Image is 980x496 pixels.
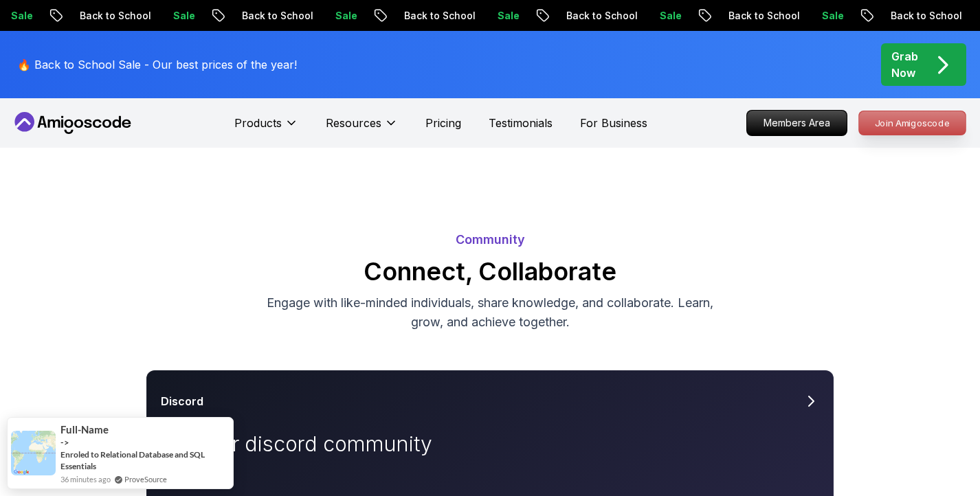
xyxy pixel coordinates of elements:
[60,473,111,485] span: 36 minutes ago
[234,115,298,142] button: Products
[862,9,956,23] p: Back to School
[60,449,230,472] a: Enroled to Relational Database and SQL Essentials
[858,111,966,135] a: Join Amigoscode
[859,111,966,135] p: Join Amigoscode
[326,115,398,142] button: Resources
[489,115,553,131] a: Testimonials
[11,431,56,475] img: provesource social proof notification image
[145,9,189,23] p: Sale
[60,437,69,448] span: ->
[234,115,282,131] p: Products
[425,115,461,131] a: Pricing
[161,393,203,409] h3: Discord
[326,115,381,131] p: Resources
[52,9,145,23] p: Back to School
[161,431,470,456] p: Join our discord community
[632,9,676,23] p: Sale
[307,9,351,23] p: Sale
[794,9,838,23] p: Sale
[214,9,307,23] p: Back to School
[580,115,647,131] a: For Business
[700,9,794,23] p: Back to School
[376,9,469,23] p: Back to School
[469,9,513,23] p: Sale
[60,424,109,436] span: Full-Name
[17,56,297,73] p: 🔥 Back to School Sale - Our best prices of the year!
[9,230,971,249] p: Community
[259,293,721,332] p: Engage with like-minded individuals, share knowledge, and collaborate. Learn, grow, and achieve t...
[746,110,847,136] a: Members Area
[747,111,847,135] p: Members Area
[9,258,971,285] h2: Connect, Collaborate
[124,473,167,485] a: ProveSource
[891,48,918,81] p: Grab Now
[538,9,632,23] p: Back to School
